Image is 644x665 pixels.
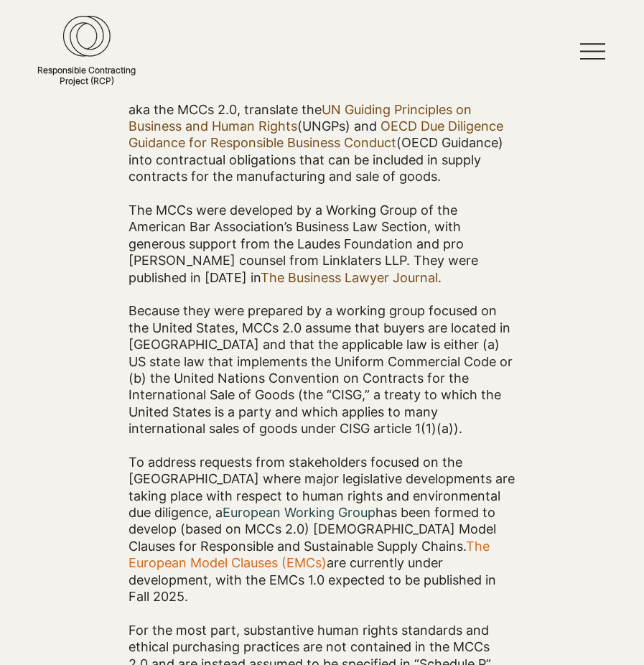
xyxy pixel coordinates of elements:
span: The ABA Working Group Model Contract Clauses 2.0 (2021), aka the MCCs 2.0, translate the (UNGPs) ... [129,85,503,184]
a: Responsible ContractingProject (RCP) [37,65,136,86]
span: The MCCs were developed by a Working Group of the American Bar Association’s Business Law Section... [129,203,478,285]
span: To address requests from stakeholders focused on the [GEOGRAPHIC_DATA] where major legislative de... [129,455,515,604]
span: Because they were prepared by a working group focused on the United States, MCCs 2.0 assume that ... [129,303,513,436]
a: OECD Due Diligence Guidance for Responsible Business Conduct [129,118,503,150]
a: The Business Lawyer Journal [261,270,438,285]
a: The European Model Clauses (EMCs) [129,539,490,570]
a: European Working Group [223,505,375,520]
